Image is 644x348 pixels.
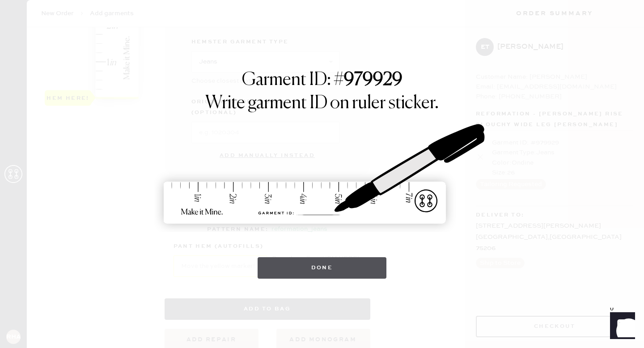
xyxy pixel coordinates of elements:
[205,93,439,114] h1: Write garment ID on ruler sticker.
[602,308,640,346] iframe: Front Chat
[242,69,402,93] h1: Garment ID: #
[154,101,490,248] img: ruler-sticker-sharpie.svg
[344,71,402,89] strong: 979929
[258,257,387,279] button: Done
